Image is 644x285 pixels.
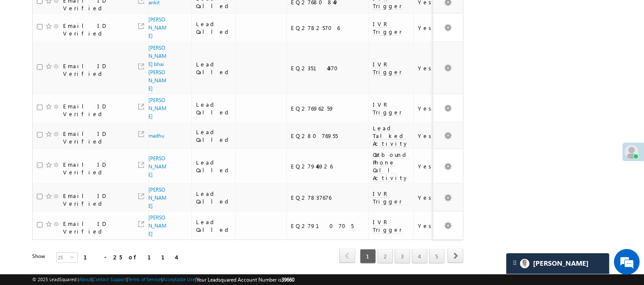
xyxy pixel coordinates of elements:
[196,218,232,234] div: Lead Called
[148,132,164,139] a: madhu
[163,276,195,282] a: Acceptable Use
[45,45,144,56] div: Chat with us now
[63,22,127,37] div: Email ID Verified
[373,101,402,116] span: IVR Trigger
[373,20,402,36] span: IVR Trigger
[148,45,166,92] a: [PERSON_NAME] bhai [PERSON_NAME]
[291,64,364,72] div: EQ23514370
[418,64,449,72] div: Yes_LP
[291,194,364,201] div: EQ27837676
[395,249,410,264] a: 3
[418,24,449,32] div: Yes_ALCP
[70,255,77,259] span: select
[196,20,232,36] div: Lead Called
[418,105,449,112] div: Yes_LP
[373,151,409,182] span: Outbound Phone Call Activity
[197,276,294,283] span: Your Leadsquared Account Number is
[418,162,449,170] div: Yes_LP
[373,60,402,76] span: IVR Trigger
[196,101,232,116] div: Lead Called
[378,249,393,264] a: 2
[520,259,529,268] img: Carter
[63,102,127,118] div: Email ID Verified
[15,45,36,56] img: d_60004797649_company_0_60004797649
[141,4,161,25] div: Minimize live chat window
[148,16,166,39] a: [PERSON_NAME]
[412,249,427,264] a: 4
[93,276,127,282] a: Contact Support
[57,253,70,262] span: 25
[339,249,355,263] a: prev
[117,222,156,234] em: Start Chat
[339,249,355,263] span: prev
[373,124,409,147] span: Lead Talked Activity
[84,252,176,262] div: 1 - 25 of 114
[373,190,402,205] span: IVR Trigger
[128,276,161,282] a: Terms of Service
[511,259,518,266] img: carter-drag
[148,214,166,237] a: [PERSON_NAME]
[63,161,127,176] div: Email ID Verified
[418,222,449,230] div: Yes_LP
[148,186,166,209] a: [PERSON_NAME]
[79,276,91,282] a: About
[291,222,364,230] div: EQ27910705
[11,79,157,215] textarea: Type your message and hit 'Enter'
[291,162,364,170] div: EQ27946926
[418,194,449,201] div: Yes_LP
[418,132,449,140] div: Yes_LP
[447,249,463,263] span: next
[196,159,232,174] div: Lead Called
[148,97,166,120] a: [PERSON_NAME]
[360,249,376,264] span: 1
[63,130,127,145] div: Email ID Verified
[32,276,294,284] span: © 2025 LeadSquared | | | | |
[196,60,232,76] div: Lead Called
[148,155,166,178] a: [PERSON_NAME]
[63,192,127,207] div: Email ID Verified
[291,105,364,112] div: EQ27696259
[373,218,402,234] span: IVR Trigger
[32,252,49,260] div: Show
[533,259,589,267] span: Carter
[429,249,444,264] a: 5
[291,132,364,140] div: EQ28076955
[63,62,127,78] div: Email ID Verified
[291,24,364,32] div: EQ27825706
[196,128,232,144] div: Lead Called
[281,276,294,283] span: 39660
[196,190,232,205] div: Lead Called
[63,220,127,235] div: Email ID Verified
[447,249,463,263] a: next
[506,253,610,274] div: carter-dragCarter[PERSON_NAME]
